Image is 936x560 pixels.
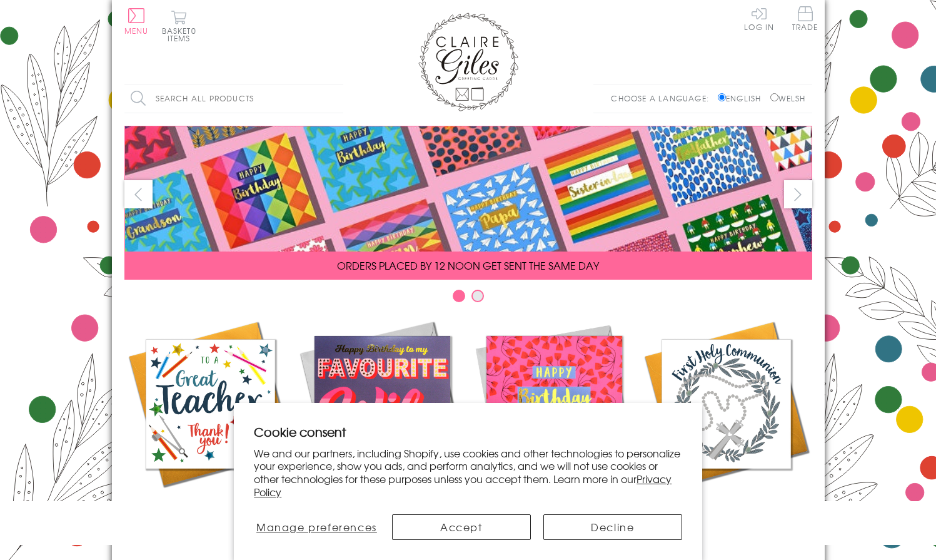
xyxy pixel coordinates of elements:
h2: Cookie consent [254,423,682,440]
button: Menu [124,8,149,34]
a: Birthdays [468,318,640,514]
button: prev [124,180,153,208]
a: Privacy Policy [254,471,672,499]
button: Manage preferences [254,514,379,540]
img: Claire Giles Greetings Cards [418,13,518,111]
button: Carousel Page 1 (Current Slide) [453,290,465,302]
input: Search all products [124,84,343,113]
a: Log In [744,6,774,31]
div: Carousel Pagination [124,289,812,308]
input: Search [331,84,343,113]
button: Decline [543,514,682,540]
span: ORDERS PLACED BY 12 NOON GET SENT THE SAME DAY [337,258,599,273]
span: Manage preferences [256,519,377,534]
input: English [718,93,726,101]
a: Trade [792,6,818,33]
span: Communion and Confirmation [673,499,779,529]
p: Choose a language: [611,93,715,104]
a: Academic [124,318,296,514]
span: 0 items [168,25,196,44]
p: We and our partners, including Shopify, use cookies and other technologies to personalize your ex... [254,447,682,499]
input: Welsh [770,93,778,101]
span: Menu [124,25,149,36]
button: Accept [392,514,531,540]
button: next [784,180,812,208]
button: Carousel Page 2 [471,290,484,302]
label: Welsh [770,93,806,104]
a: Communion and Confirmation [640,318,812,529]
label: English [718,93,767,104]
button: Basket0 items [162,10,196,42]
span: Academic [178,499,243,514]
span: Trade [792,6,818,31]
a: New Releases [296,318,468,514]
